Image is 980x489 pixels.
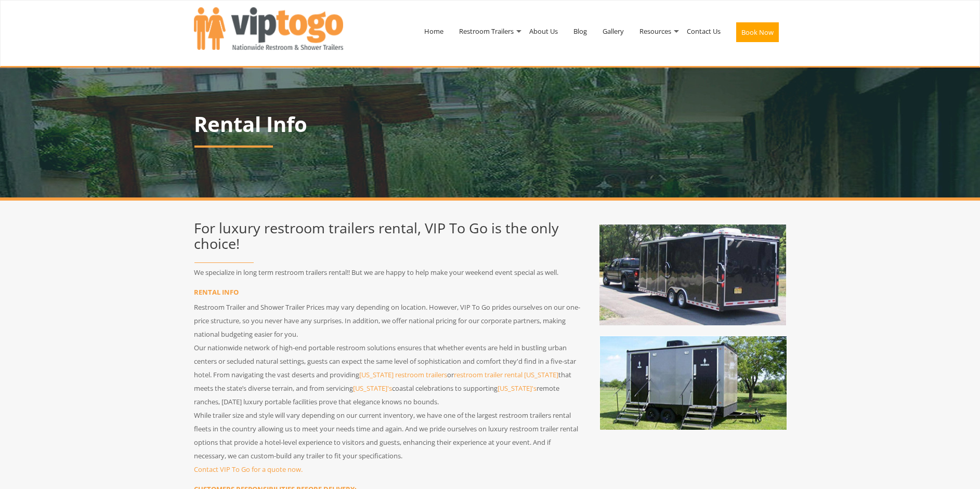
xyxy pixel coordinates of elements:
[632,4,679,58] a: Resources
[194,266,584,279] p: We specialize in long term restroom trailers rental!! But we are happy to help make your weekend ...
[194,465,303,474] a: Contact VIP To Go for a quote now.
[194,113,787,136] h1: Rental Info
[194,288,584,296] h3: RENTAL INFO
[599,336,787,430] img: Luxury Restroom Trailer
[194,341,584,408] p: Our nationwide network of high-end portable restroom solutions ensures that whether events are he...
[359,370,447,379] a: [US_STATE] restroom trailers
[599,224,787,325] img: Washroom Trailer
[595,4,632,58] a: Gallery
[353,384,392,393] a: [US_STATE]'s
[498,384,537,393] a: [US_STATE]'s
[736,22,779,42] button: Book Now
[194,7,343,50] img: VIPTOGO
[416,4,451,58] a: Home
[566,4,595,58] a: Blog
[521,4,566,58] a: About Us
[451,4,521,58] a: Restroom Trailers
[728,4,787,64] a: Book Now
[194,300,584,341] p: Restroom Trailer and Shower Trailer Prices may vary depending on location. However, VIP To Go pri...
[194,408,584,462] p: While trailer size and style will vary depending on our current inventory, we have one of the lar...
[454,370,558,379] a: restroom trailer rental [US_STATE]
[679,4,728,58] a: Contact Us
[194,220,584,251] h2: For luxury restroom trailers rental, VIP To Go is the only choice!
